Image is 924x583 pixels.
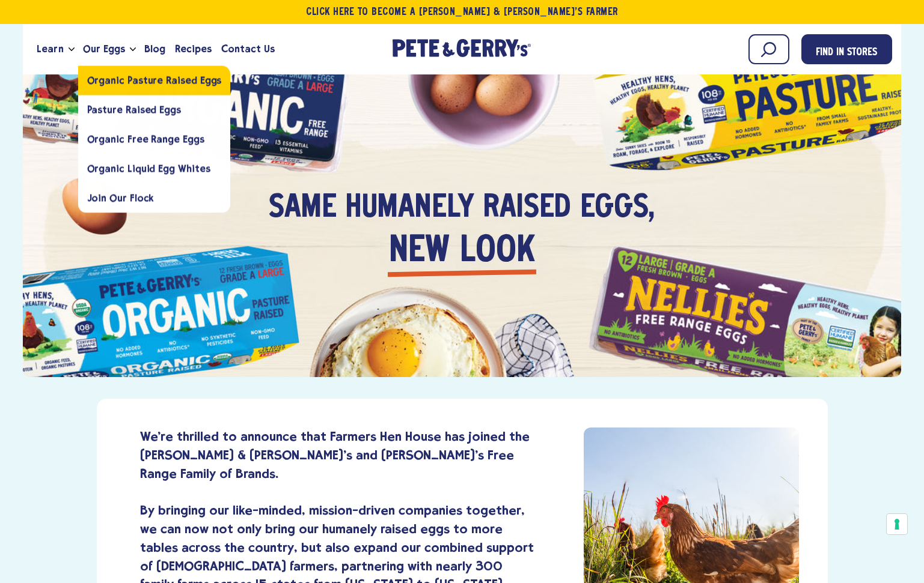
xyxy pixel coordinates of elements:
[748,34,789,64] input: Search
[170,33,216,65] a: Recipes
[175,41,212,56] span: Recipes
[78,154,231,183] a: Organic Liquid Egg Whites
[221,41,275,56] span: Contact Us
[78,183,231,213] a: Join Our Flock
[83,41,125,56] span: Our Eggs
[269,148,655,229] h3: Same humanely raised eggs,
[78,124,231,154] a: Organic Free Range Eggs
[887,514,907,534] button: Your consent preferences for tracking technologies
[216,33,280,65] a: Contact Us
[801,34,892,64] a: Find in Stores
[78,95,231,124] a: Pasture Raised Eggs
[32,33,68,65] a: Learn
[87,104,181,115] span: Pasture Raised Eggs
[139,33,170,65] a: Blog
[87,74,222,86] span: Organic Pasture Raised Eggs
[144,41,165,56] span: Blog
[87,192,155,204] span: Join Our Flock
[37,41,63,56] span: Learn
[816,47,877,58] span: Find in Stores
[78,33,130,65] a: Our Eggs
[78,65,231,95] a: Organic Pasture Raised Eggs
[87,163,210,174] span: Organic Liquid Egg Whites
[69,47,75,52] button: Open the dropdown menu for Learn
[130,47,136,52] button: Open the dropdown menu for Our Eggs
[389,229,535,275] em: new look
[87,133,204,145] span: Organic Free Range Eggs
